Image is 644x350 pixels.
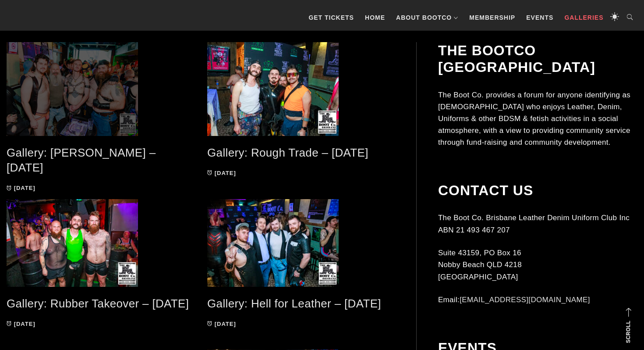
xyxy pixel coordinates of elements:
[215,170,236,176] time: [DATE]
[438,247,637,283] p: Suite 43159, PO Box 16 Nobby Beach QLD 4218 [GEOGRAPHIC_DATA]
[438,182,637,199] h2: Contact Us
[625,321,631,343] strong: Scroll
[392,4,463,31] a: About BootCo
[438,89,637,149] p: The Boot Co. provides a forum for anyone identifying as [DEMOGRAPHIC_DATA] who enjoys Leather, De...
[207,321,236,327] a: [DATE]
[207,170,236,176] a: [DATE]
[560,4,608,31] a: Galleries
[361,4,389,31] a: Home
[14,185,35,191] time: [DATE]
[438,42,637,76] h2: The BootCo [GEOGRAPHIC_DATA]
[14,321,35,327] time: [DATE]
[215,321,236,327] time: [DATE]
[304,4,358,31] a: GET TICKETS
[207,146,368,159] a: Gallery: Rough Trade – [DATE]
[207,297,381,310] a: Gallery: Hell for Leather – [DATE]
[7,185,35,191] a: [DATE]
[438,294,637,306] p: Email:
[438,212,637,236] p: The Boot Co. Brisbane Leather Denim Uniform Club Inc ABN 21 493 467 207
[465,4,520,31] a: Membership
[7,146,156,175] a: Gallery: [PERSON_NAME] – [DATE]
[460,296,590,304] a: [EMAIL_ADDRESS][DOMAIN_NAME]
[522,4,558,31] a: Events
[7,321,35,327] a: [DATE]
[7,297,189,310] a: Gallery: Rubber Takeover – [DATE]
